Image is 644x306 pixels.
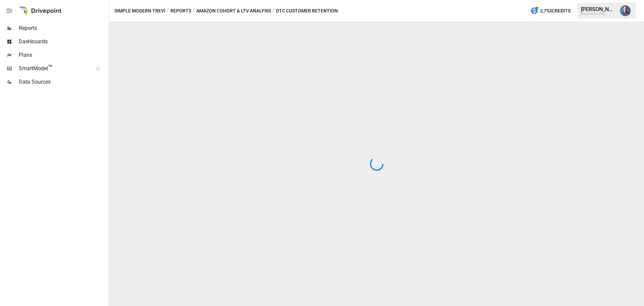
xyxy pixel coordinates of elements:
[272,7,275,15] div: /
[581,12,616,15] div: Simple Modern Trevi
[19,64,89,73] span: SmartModel
[528,5,573,17] button: 2,753Credits
[19,24,107,32] span: Reports
[581,6,616,12] div: [PERSON_NAME]
[196,7,271,15] button: Amazon Cohort & LTV Analysis
[19,78,107,86] span: Data Sources
[48,63,53,72] span: ™
[540,7,571,15] span: 2,753 Credits
[616,1,635,20] button: Mike Beckham
[620,5,631,16] img: Mike Beckham
[170,7,191,15] button: Reports
[167,7,169,15] div: /
[193,7,195,15] div: /
[19,38,107,46] span: Dashboards
[19,51,107,59] span: Plans
[114,7,165,15] button: Simple Modern Trevi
